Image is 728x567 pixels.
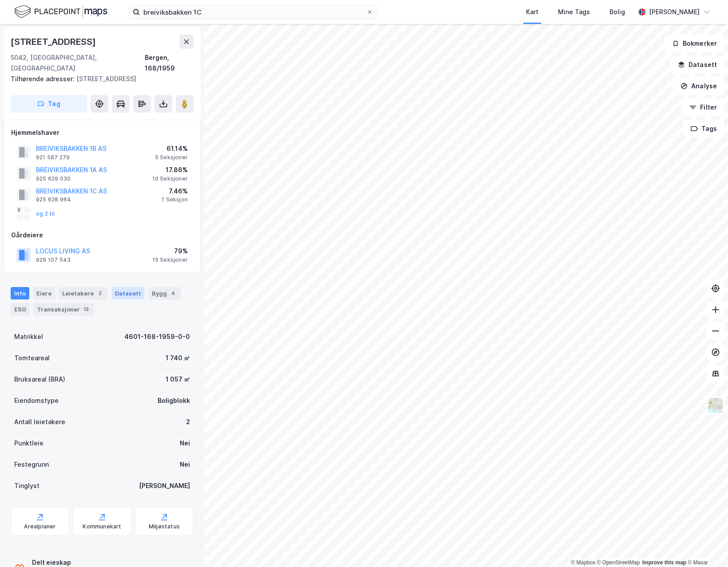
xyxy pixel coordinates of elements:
div: 2 [95,289,104,298]
div: Transaksjoner [33,303,94,315]
div: Datasett [111,287,145,299]
div: Bergen, 168/1959 [145,52,194,74]
button: Bokmerker [665,35,724,52]
div: Nei [180,459,190,470]
div: [PERSON_NAME] [649,7,700,17]
div: 929 107 543 [36,256,71,264]
div: 4 [169,289,178,298]
div: Eiere [33,287,55,299]
div: Kommunekart [83,523,121,530]
input: Søk på adresse, matrikkel, gårdeiere, leietakere eller personer [140,5,366,19]
div: 5 Seksjoner [155,154,188,161]
div: Mine Tags [558,7,590,17]
div: [STREET_ADDRESS] [11,74,186,84]
div: Boligblokk [158,395,190,406]
div: Festegrunn [14,459,49,470]
img: Z [707,397,724,414]
div: 925 628 964 [36,196,71,203]
div: 15 Seksjoner [152,256,188,264]
div: 7.46% [162,186,188,197]
div: [STREET_ADDRESS] [11,35,98,49]
div: 5042, [GEOGRAPHIC_DATA], [GEOGRAPHIC_DATA] [11,52,145,74]
div: 17.86% [152,165,188,175]
div: 79% [152,246,188,256]
div: Leietakere [59,287,108,299]
img: logo.f888ab2527a4732fd821a326f86c7f29.svg [14,4,107,20]
div: Punktleie [14,438,44,449]
div: Bruksareal (BRA) [14,374,65,385]
div: Bygg [148,287,181,299]
div: 1 057 ㎡ [166,374,190,385]
div: 1 740 ㎡ [166,353,190,363]
div: 2 [186,417,190,427]
div: Hjemmelshaver [11,127,193,138]
div: Kontrollprogram for chat [684,524,728,567]
div: 61.14% [155,143,188,154]
div: Bolig [609,7,625,17]
div: Nei [180,438,190,449]
div: Eiendomstype [14,395,59,406]
div: 10 Seksjoner [152,175,188,182]
div: 13 [82,305,91,314]
div: 4601-168-1959-0-0 [124,331,190,342]
div: Info [11,287,29,299]
div: Gårdeiere [11,230,193,240]
div: 925 629 030 [36,175,71,182]
button: Tag [11,95,87,113]
a: Improve this map [642,559,686,566]
div: Tinglyst [14,480,40,491]
iframe: Chat Widget [684,524,728,567]
div: Kart [526,7,538,17]
span: Tilhørende adresser: [11,75,76,83]
div: Matrikkel [14,331,43,342]
div: Miljøstatus [149,523,180,530]
div: 1 Seksjon [162,196,188,203]
div: ESG [11,303,30,315]
button: Filter [682,98,724,116]
div: Antall leietakere [14,417,65,427]
button: Datasett [670,56,724,74]
button: Tags [683,120,724,138]
a: OpenStreetMap [597,559,640,566]
a: Mapbox [571,559,595,566]
div: Arealplaner [24,523,55,530]
div: [PERSON_NAME] [139,480,190,491]
button: Analyse [673,77,724,95]
div: 921 587 279 [36,154,70,161]
div: Tomteareal [14,353,50,363]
